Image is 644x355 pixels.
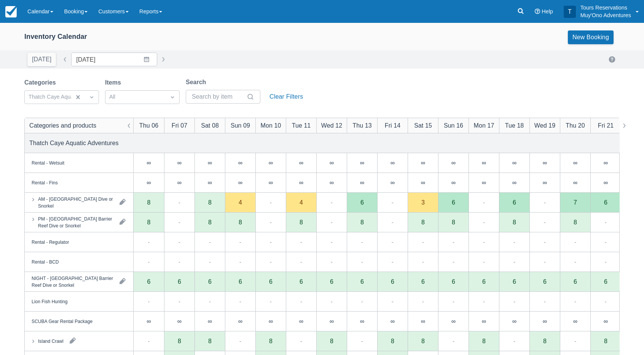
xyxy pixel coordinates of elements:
div: 8 [543,338,547,344]
div: 6 [529,272,560,292]
div: Mon 17 [474,121,494,130]
div: 6 [499,272,529,292]
div: - [148,336,150,345]
div: ∞ [560,312,590,331]
div: ∞ [134,173,164,193]
div: Sun 09 [231,121,250,130]
button: Clear Filters [266,90,306,104]
div: 8 [330,338,333,344]
div: - [270,237,272,246]
div: 8 [208,219,212,225]
div: 8 [208,199,212,205]
div: - [209,237,211,246]
div: 6 [208,278,212,285]
div: - [300,336,302,345]
div: 6 [360,278,364,285]
div: - [574,237,576,246]
div: ∞ [499,312,529,331]
div: - [544,217,546,227]
div: ∞ [299,318,303,324]
div: Tue 18 [505,121,524,130]
div: Rental - BCD [32,258,59,265]
div: Thu 13 [352,121,371,130]
div: ∞ [438,173,469,193]
div: - [483,237,485,246]
div: - [179,237,180,246]
div: ∞ [529,312,560,331]
div: ∞ [330,318,334,324]
div: - [544,198,546,207]
div: 8 [452,219,455,225]
div: - [513,336,515,345]
div: - [392,217,394,227]
div: 8 [421,338,425,344]
div: 8 [239,219,242,225]
div: 6 [421,278,425,285]
div: - [331,297,333,306]
div: - [483,217,485,227]
a: New Booking [568,30,614,44]
div: - [605,257,607,266]
div: Sun 16 [444,121,463,130]
div: ∞ [512,318,516,324]
div: - [605,297,607,306]
div: SCUBA Gear Rental Package [32,318,92,325]
div: - [239,336,241,345]
div: - [574,336,576,345]
div: 8 [482,338,486,344]
div: - [179,257,180,266]
div: ∞ [194,312,225,331]
div: ∞ [330,179,334,185]
div: ∞ [543,318,547,324]
div: ∞ [377,173,408,193]
div: ∞ [469,312,499,331]
div: T [564,6,576,18]
div: Fri 14 [385,121,400,130]
div: ∞ [286,153,316,173]
div: 6 [452,278,455,285]
div: 8 [421,219,425,225]
div: - [574,257,576,266]
div: ∞ [208,160,212,166]
div: ∞ [269,160,273,166]
div: 6 [590,272,621,292]
div: ∞ [482,179,486,185]
div: ∞ [177,160,182,166]
div: - [148,237,150,246]
div: ∞ [529,153,560,173]
div: ∞ [590,173,621,193]
div: - [148,257,150,266]
div: - [392,257,394,266]
div: 8 [208,338,212,344]
div: ∞ [408,312,438,331]
div: ∞ [316,153,347,173]
div: ∞ [590,153,621,173]
div: ∞ [255,312,286,331]
div: 8 [147,199,151,205]
div: 6 [147,278,151,285]
div: ∞ [299,179,303,185]
div: ∞ [238,318,242,324]
div: - [544,237,546,246]
div: - [453,336,454,345]
label: Items [105,78,124,87]
div: ∞ [316,312,347,331]
i: Help [535,9,540,14]
div: - [483,198,485,207]
div: Rental - Fins [32,179,58,186]
div: ∞ [147,318,151,324]
div: 6 [377,272,408,292]
div: - [148,297,150,306]
div: ∞ [512,179,516,185]
span: Dropdown icon [88,93,96,101]
div: 6 [316,272,347,292]
div: 6 [164,272,194,292]
p: Tours Reservations [580,4,631,11]
div: Categories and products [29,121,96,130]
div: Wed 12 [321,121,342,130]
div: 6 [391,278,394,285]
div: - [300,257,302,266]
div: ∞ [347,312,377,331]
div: ∞ [604,318,608,324]
div: 6 [134,272,164,292]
